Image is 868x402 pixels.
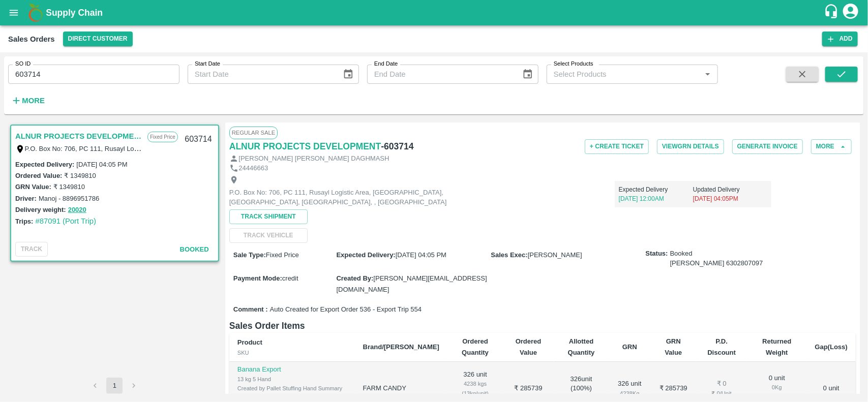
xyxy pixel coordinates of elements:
[585,139,649,154] button: + Create Ticket
[238,164,268,173] p: 24446663
[188,65,335,84] input: Start Date
[824,4,842,22] div: customer-support
[106,378,123,394] button: page 1
[336,274,373,282] label: Created By :
[367,65,514,84] input: End Date
[707,337,736,356] b: P.D. Discount
[693,194,767,203] p: [DATE] 04:05PM
[233,251,266,259] label: Sale Type :
[237,365,347,375] p: Banana Export
[381,139,413,153] h6: - 603714
[528,251,582,259] span: [PERSON_NAME]
[617,389,642,398] div: 4238 Kg
[15,195,37,202] label: Driver:
[336,251,395,259] label: Expected Delivery :
[815,343,848,351] b: Gap(Loss)
[704,389,739,398] div: ₹ 0 / Unit
[336,274,487,293] span: [PERSON_NAME][EMAIL_ADDRESS][DOMAIN_NAME]
[15,60,31,68] label: SO ID
[8,92,47,109] button: More
[15,172,62,179] label: Ordered Value:
[396,251,446,259] span: [DATE] 04:05 PM
[46,8,103,18] b: Supply Chain
[491,251,528,259] label: Sales Exec :
[811,139,852,154] button: More
[822,32,858,46] button: Add
[46,6,824,20] a: Supply Chain
[755,383,798,392] div: 0 Kg
[282,274,298,282] span: credit
[842,2,860,23] div: account of current user
[180,245,209,253] span: Booked
[518,65,537,84] button: Choose date
[516,337,542,356] b: Ordered Value
[237,375,347,384] div: 13 kg 5 Hand
[646,249,668,259] label: Status:
[670,259,763,268] div: [PERSON_NAME] 6302807097
[8,65,179,84] input: Enter SO ID
[15,183,51,191] label: GRN Value:
[39,195,99,202] label: Manoj - 8896951786
[554,60,593,68] label: Select Products
[35,217,96,225] a: #87091 (Port Trip)
[701,68,714,81] button: Open
[147,132,178,142] p: Fixed Price
[374,60,398,68] label: End Date
[237,348,347,357] div: SKU
[229,127,278,139] span: Regular Sale
[15,218,33,225] label: Trips:
[237,338,262,346] b: Product
[229,209,308,224] button: Track Shipment
[15,130,142,143] a: ALNUR PROJECTS DEVELOPMENT
[363,343,439,351] b: Brand/[PERSON_NAME]
[665,337,682,356] b: GRN Value
[85,378,143,394] nav: pagination navigation
[657,139,724,154] button: ViewGRN Details
[195,60,220,68] label: Start Date
[456,379,495,398] div: 4238 kgs (13kg/unit)
[229,139,381,153] a: ALNUR PROJECTS DEVELOPMENT
[732,139,803,154] button: Generate Invoice
[15,161,74,168] label: Expected Delivery :
[53,183,85,191] label: ₹ 1349810
[462,337,489,356] b: Ordered Quantity
[266,251,299,259] span: Fixed Price
[178,128,218,151] div: 603714
[233,305,268,315] label: Comment :
[2,1,25,24] button: open drawer
[619,194,693,203] p: [DATE] 12:00AM
[619,185,693,194] p: Expected Delivery
[339,65,358,84] button: Choose date
[64,172,96,179] label: ₹ 1349810
[68,204,86,216] button: 20020
[568,337,595,356] b: Allotted Quantity
[762,337,791,356] b: Returned Weight
[22,97,45,105] strong: More
[617,379,642,398] div: 326 unit
[550,68,698,81] input: Select Products
[670,249,763,268] span: Booked
[76,161,127,168] label: [DATE] 04:05 PM
[238,154,389,164] p: [PERSON_NAME] [PERSON_NAME] DAGHMASH
[63,32,133,46] button: Select DC
[704,379,739,389] div: ₹ 0
[229,319,856,333] h6: Sales Order Items
[25,3,46,23] img: logo
[233,274,282,282] label: Payment Mode :
[15,206,66,213] label: Delivery weight:
[8,33,55,46] div: Sales Orders
[622,343,637,351] b: GRN
[693,185,767,194] p: Updated Delivery
[229,188,458,207] p: P.O. Box No: 706, PC 111, Rusayl Logistic Area, [GEOGRAPHIC_DATA], [GEOGRAPHIC_DATA], [GEOGRAPHIC...
[25,144,458,152] label: P.O. Box No: 706, PC 111, Rusayl Logistic Area, [GEOGRAPHIC_DATA], [GEOGRAPHIC_DATA], [GEOGRAPHIC...
[270,305,422,315] span: Auto Created for Export Order 536 - Export Trip 554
